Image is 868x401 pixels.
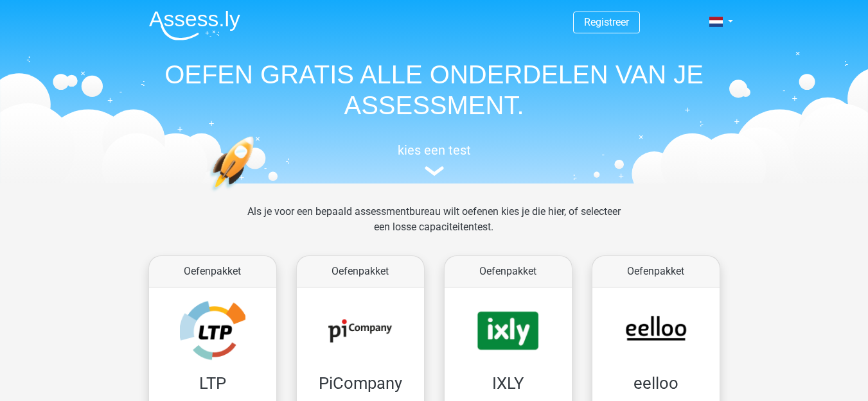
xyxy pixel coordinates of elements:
img: assessment [425,166,444,176]
img: Assessly [149,10,240,40]
h1: OEFEN GRATIS ALLE ONDERDELEN VAN JE ASSESSMENT. [139,59,730,121]
div: Als je voor een bepaald assessmentbureau wilt oefenen kies je die hier, of selecteer een losse ca... [237,204,631,250]
h5: kies een test [139,142,730,158]
a: kies een test [139,142,730,176]
img: oefenen [209,136,304,252]
a: Registreer [584,16,629,28]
